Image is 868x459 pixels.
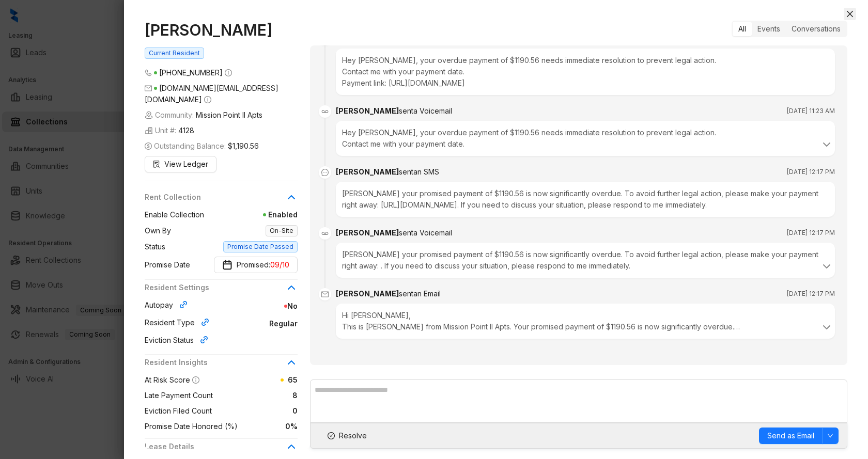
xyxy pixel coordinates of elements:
span: Resident Insights [145,357,285,368]
span: Eviction Filed Count [145,405,212,417]
span: Own By [145,225,171,236]
span: Send as Email [767,430,814,441]
div: Hey [PERSON_NAME], your overdue payment of $1190.56 needs immediate resolution to prevent legal a... [342,127,829,150]
span: Outstanding Balance: [145,140,259,152]
div: Resident Insights [145,357,298,374]
img: building-icon [145,126,153,135]
span: [DATE] 11:23 AM [787,106,835,116]
div: Autopay [145,299,192,313]
div: [PERSON_NAME] [336,166,439,178]
span: file-search [153,161,160,168]
span: $1,190.56 [228,140,259,152]
span: At Risk Score [145,375,190,384]
div: segmented control [732,21,847,37]
span: Promised: [237,259,289,271]
div: Conversations [786,22,846,36]
div: Hi [PERSON_NAME], This is [PERSON_NAME] from Mission Point II Apts. Your promised payment of $119... [342,310,829,333]
span: 65 [288,375,298,384]
span: Status [145,241,165,252]
span: Promise Date Passed [223,241,298,252]
span: mail [145,85,152,92]
div: Lease Details [145,441,298,458]
div: [PERSON_NAME] your promised payment of $1190.56 is now significantly overdue. To avoid further le... [336,182,835,217]
span: close [846,10,854,18]
span: 8 [213,390,298,401]
span: Mission Point II Apts [196,109,262,121]
span: [DATE] 12:17 PM [787,228,835,238]
span: [DATE] 12:17 PM [787,167,835,177]
span: [PHONE_NUMBER] [159,68,223,77]
span: Promise Date Honored (%) [145,421,238,432]
span: check-circle [328,432,335,439]
span: 0% [238,421,298,432]
div: [PERSON_NAME] [336,288,441,299]
span: Enable Collection [145,209,204,220]
span: sent an Email [399,289,441,298]
span: Community: [145,109,262,121]
span: sent a Voicemail [399,106,452,115]
button: Close [844,8,856,20]
span: message [319,166,331,179]
div: [PERSON_NAME] [336,105,452,117]
span: No [192,300,298,312]
span: Current Resident [145,48,204,59]
span: sent an SMS [399,167,439,176]
span: Promise Date [145,259,190,271]
span: info-circle [225,69,232,76]
span: phone [145,69,152,76]
span: [DOMAIN_NAME][EMAIL_ADDRESS][DOMAIN_NAME] [145,84,278,104]
span: Resident Settings [145,282,285,293]
button: Send as Email [759,428,823,444]
span: Resolve [339,430,367,441]
button: Resolve [319,428,376,444]
span: [DATE] 12:17 PM [787,289,835,299]
span: info-circle [192,376,199,384]
div: Resident Settings [145,282,298,299]
div: Hey [PERSON_NAME], your overdue payment of $1190.56 needs immediate resolution to prevent legal a... [336,49,835,95]
h1: [PERSON_NAME] [145,21,298,39]
div: Eviction Status [145,335,212,348]
span: sent a Voicemail [399,228,452,237]
span: mail [319,288,331,300]
span: Enabled [204,209,298,220]
span: Lease Details [145,441,285,452]
span: Rent Collection [145,192,285,203]
span: 09/10 [270,259,289,271]
span: Unit #: [145,125,194,136]
div: Rent Collection [145,192,298,209]
div: Events [752,22,786,36]
span: Late Payment Count [145,390,213,401]
span: down [827,433,833,439]
div: Resident Type [145,317,213,330]
div: [PERSON_NAME] [336,227,452,239]
span: 0 [212,405,298,417]
div: [PERSON_NAME] your promised payment of $1190.56 is now significantly overdue. To avoid further le... [342,249,829,272]
button: Promise DatePromised: 09/10 [214,257,298,273]
span: View Ledger [164,159,208,170]
img: Promise Date [222,260,233,270]
span: Regular [213,318,298,329]
span: info-circle [204,96,211,103]
img: Voicemail Icon [319,227,331,240]
button: View Ledger [145,156,216,172]
span: On-Site [266,225,298,236]
img: Voicemail Icon [319,105,331,118]
img: building-icon [145,111,153,119]
span: 4128 [178,125,194,136]
div: All [733,22,752,36]
span: dollar [145,143,152,150]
